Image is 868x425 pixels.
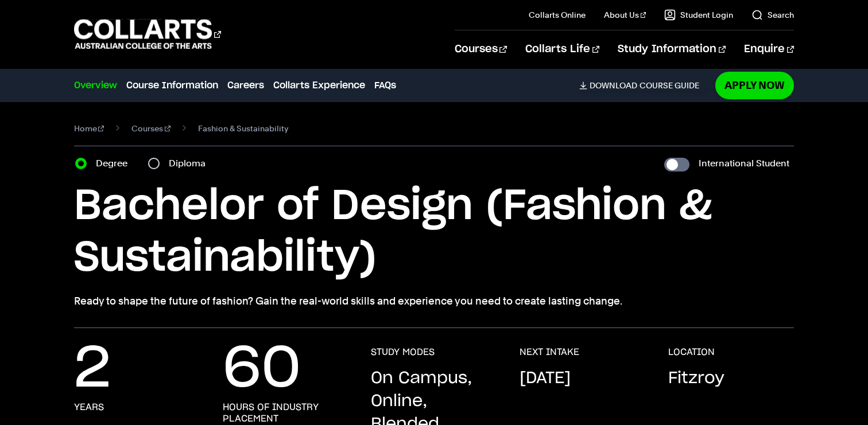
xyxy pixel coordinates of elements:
a: Search [751,9,794,21]
h3: LOCATION [668,346,715,358]
a: Collarts Life [525,30,599,68]
a: Study Information [618,30,726,68]
p: Fitzroy [668,367,724,390]
a: About Us [604,9,646,21]
a: Collarts Experience [273,79,365,92]
p: Ready to shape the future of fashion? Gain the real-world skills and experience you need to creat... [74,293,795,309]
label: Degree [96,155,134,171]
a: Overview [74,79,117,92]
h3: hours of industry placement [223,401,348,424]
span: Download [590,80,637,91]
label: Diploma [169,155,212,171]
a: Student Login [664,9,733,21]
div: Go to homepage [74,18,221,50]
a: Apply Now [715,72,794,99]
a: Courses [455,30,507,68]
p: 2 [74,346,111,392]
a: Enquire [744,30,794,68]
p: [DATE] [520,367,571,390]
label: International Student [699,155,789,171]
a: Collarts Online [529,9,586,21]
a: Courses [131,120,170,137]
p: 60 [223,346,301,392]
h1: Bachelor of Design (Fashion & Sustainability) [74,181,795,284]
span: Fashion & Sustainability [198,120,288,137]
a: FAQs [374,79,396,92]
h3: years [74,401,104,413]
h3: NEXT INTAKE [520,346,579,358]
a: DownloadCourse Guide [579,80,708,91]
h3: STUDY MODES [371,346,435,358]
a: Course Information [126,79,218,92]
a: Careers [227,79,264,92]
a: Home [74,120,104,137]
